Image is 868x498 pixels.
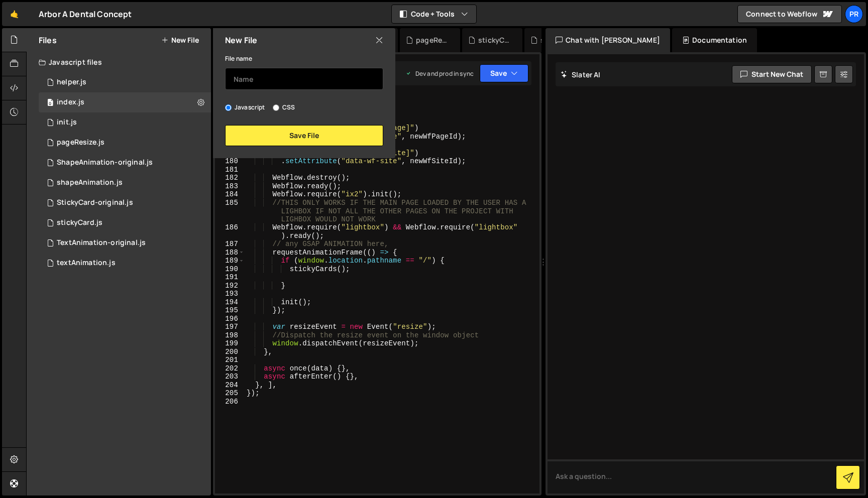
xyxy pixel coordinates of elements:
div: 187 [215,240,245,248]
div: 191 [215,273,245,282]
span: 0 [47,99,53,107]
div: 16988/47935.js [39,153,211,173]
div: Javascript files [27,52,211,72]
div: 190 [215,265,245,274]
div: textAnimation.js [57,259,116,268]
div: init.js [57,118,77,127]
div: 16988/47234.js [39,173,211,193]
div: 200 [215,348,245,356]
div: 183 [215,182,245,191]
div: 192 [215,282,245,290]
button: Save File [225,125,383,146]
a: Connect to Webflow [737,5,842,23]
a: 🤙 [2,2,27,26]
div: 193 [215,290,245,298]
div: 189 [215,257,245,265]
div: pageResize.js [57,138,104,147]
div: 186 [215,223,245,240]
div: Dev and prod in sync [405,69,474,78]
div: 201 [215,356,245,364]
div: shapeAnimation.js [57,178,123,187]
div: 16988/47934.js [39,193,211,213]
div: 199 [215,339,245,348]
div: 196 [215,315,245,323]
div: StickyCard-original.js [57,198,133,207]
div: 188 [215,248,245,257]
label: File name [225,54,252,64]
input: Name [225,68,383,90]
div: 194 [215,298,245,307]
div: 16988/46598.js [39,92,211,112]
div: Chat with [PERSON_NAME] [546,28,670,52]
div: 204 [215,381,245,390]
div: 182 [215,174,245,182]
div: 180 [215,157,245,166]
button: Code + Tools [392,5,476,23]
a: pr [845,5,863,23]
button: Save [480,64,528,82]
div: 205 [215,389,245,398]
h2: New File [225,35,257,46]
div: 16988/47936.js [39,233,211,253]
div: 202 [215,364,245,373]
div: 197 [215,323,245,331]
div: ShapeAnimation-original.js [57,158,153,167]
div: 203 [215,372,245,381]
h2: Slater AI [561,70,601,79]
div: Documentation [672,28,757,52]
h2: Files [39,35,57,46]
div: 16988/47371.js [39,213,211,233]
button: Start new chat [732,65,812,83]
label: CSS [273,102,295,112]
label: Javascript [225,102,265,112]
div: 198 [215,331,245,340]
input: CSS [273,104,279,111]
div: 16988/47737.js [39,133,211,153]
div: stickyCard.js [57,218,102,227]
button: New File [161,36,199,44]
div: 16988/47231.js [39,253,211,273]
input: Javascript [225,104,232,111]
div: 16988/47233.js [39,112,211,133]
div: pageResize.js [416,35,448,45]
div: TextAnimation-original.js [57,238,146,247]
div: 181 [215,166,245,174]
div: 195 [215,306,245,315]
div: helper.js [57,78,86,87]
div: shapeAnimation.js [540,35,573,45]
div: stickyCard.js [478,35,510,45]
div: Arbor A Dental Concept [39,8,132,20]
div: 16988/47232.js [39,72,211,92]
div: 184 [215,190,245,199]
div: 185 [215,199,245,224]
div: index.js [57,98,84,107]
div: 206 [215,398,245,406]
